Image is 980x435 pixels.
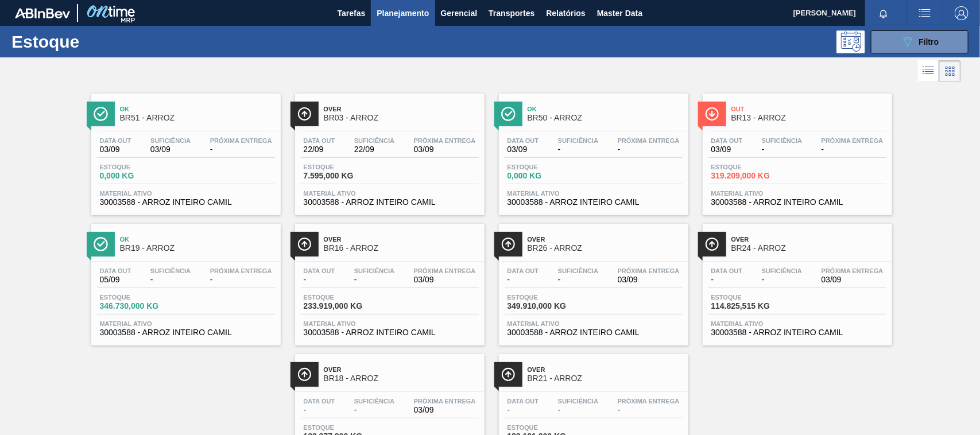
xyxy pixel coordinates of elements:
span: - [354,275,394,284]
span: 05/09 [100,275,131,284]
span: Ok [120,236,275,243]
span: Próxima Entrega [822,267,884,274]
span: Suficiência [558,267,598,274]
span: BR13 - ARROZ [731,114,886,122]
span: BR24 - ARROZ [731,244,886,253]
img: Ícone [297,107,312,121]
span: Over [324,236,479,243]
span: Suficiência [354,398,394,405]
a: ÍconeOkBR50 - ARROZData out03/09Suficiência-Próxima Entrega-Estoque0,000 KGMaterial ativo30003588... [490,85,694,215]
span: BR16 - ARROZ [324,244,479,253]
span: - [304,406,335,414]
span: Data out [711,267,743,274]
span: 03/09 [414,406,476,414]
span: 349.910,000 KG [508,302,588,310]
a: ÍconeOutBR13 - ARROZData out03/09Suficiência-Próxima Entrega-Estoque319.209,000 KGMaterial ativo3... [694,85,898,215]
span: Relatórios [546,6,585,20]
span: Estoque [304,424,384,431]
img: Ícone [501,367,516,382]
img: Ícone [297,367,312,382]
span: - [822,145,884,154]
span: 03/09 [508,145,539,154]
span: BR26 - ARROZ [528,244,683,253]
span: Suficiência [762,137,802,144]
span: - [618,145,680,154]
span: Gerencial [441,6,478,20]
span: Transportes [489,6,534,20]
div: Pogramando: nenhum usuário selecionado [836,30,865,53]
div: Visão em Cards [939,60,961,82]
span: Data out [508,267,539,274]
span: Data out [508,137,539,144]
span: - [150,275,191,284]
a: ÍconeOkBR19 - ARROZData out05/09Suficiência-Próxima Entrega-Estoque346.730,000 KGMaterial ativo30... [83,215,286,345]
span: 30003588 - ARROZ INTEIRO CAMIL [100,198,272,207]
span: 30003588 - ARROZ INTEIRO CAMIL [304,198,476,207]
img: Ícone [501,107,516,121]
span: 03/09 [822,275,884,284]
span: Data out [100,137,131,144]
span: - [558,275,598,284]
span: BR18 - ARROZ [324,374,479,383]
img: userActions [918,6,932,20]
span: Suficiência [762,267,802,274]
span: Próxima Entrega [414,398,476,405]
span: Estoque [100,164,180,170]
h1: Estoque [11,35,180,48]
span: Over [324,106,479,112]
span: - [558,406,598,414]
span: Material ativo [711,320,884,327]
a: ÍconeOkBR51 - ARROZData out03/09Suficiência03/09Próxima Entrega-Estoque0,000 KGMaterial ativo3000... [83,85,286,215]
span: Data out [304,267,335,274]
button: Filtro [871,30,969,53]
span: Próxima Entrega [210,267,272,274]
span: 30003588 - ARROZ INTEIRO CAMIL [711,328,884,337]
span: 30003588 - ARROZ INTEIRO CAMIL [711,198,884,207]
span: BR50 - ARROZ [528,114,683,122]
span: Data out [304,137,335,144]
img: Ícone [501,237,516,251]
span: Material ativo [304,320,476,327]
span: BR03 - ARROZ [324,114,479,122]
span: Material ativo [508,190,680,197]
div: Visão em Lista [918,60,939,82]
span: Próxima Entrega [822,137,884,144]
span: 30003588 - ARROZ INTEIRO CAMIL [100,328,272,337]
span: 03/09 [414,275,476,284]
span: 114.825,515 KG [711,302,792,310]
span: Estoque [100,294,180,301]
span: Data out [304,398,335,405]
span: - [762,145,802,154]
span: Suficiência [354,137,394,144]
span: Planejamento [377,6,429,20]
span: Filtro [919,37,939,46]
span: - [354,406,394,414]
span: 03/09 [414,145,476,154]
span: - [618,406,680,414]
span: Próxima Entrega [618,398,680,405]
img: Ícone [705,237,719,251]
span: Suficiência [354,267,394,274]
span: Master Data [597,6,642,20]
span: Estoque [508,424,588,431]
span: - [304,275,335,284]
span: Próxima Entrega [414,267,476,274]
span: Over [528,366,683,373]
span: - [508,275,539,284]
span: 22/09 [354,145,394,154]
span: Over [324,366,479,373]
span: Material ativo [508,320,680,327]
span: 22/09 [304,145,335,154]
span: 233.919,000 KG [304,302,384,310]
span: Ok [528,106,683,112]
span: 346.730,000 KG [100,302,180,310]
span: Estoque [711,294,792,301]
span: Over [731,236,886,243]
span: Suficiência [558,398,598,405]
span: - [558,145,598,154]
img: Ícone [297,237,312,251]
span: Estoque [711,164,792,170]
span: 7.595,000 KG [304,172,384,180]
a: ÍconeOverBR16 - ARROZData out-Suficiência-Próxima Entrega03/09Estoque233.919,000 KGMaterial ativo... [286,215,490,345]
img: TNhmsLtSVTkK8tSr43FrP2fwEKptu5GPRR3wAAAABJRU5ErkJggg== [15,8,70,18]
